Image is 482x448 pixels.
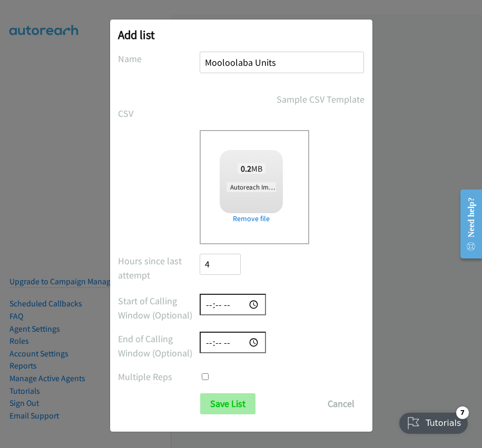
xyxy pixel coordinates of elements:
a: Sample CSV Template [277,92,365,106]
label: CSV [118,106,200,121]
label: Hours since last attempt [118,254,200,282]
label: End of Calling Window (Optional) [118,332,200,360]
span: MB [238,163,266,174]
button: Cancel [318,393,365,414]
iframe: Checklist [393,402,474,440]
h2: Add list [118,27,365,42]
label: Start of Calling Window (Optional) [118,294,200,322]
label: Name [118,52,200,66]
label: Multiple Reps [118,370,200,384]
span: Autoreach Import Mooloolaba Units.csv [227,182,345,192]
a: Remove file [220,213,283,224]
strong: 0.2 [241,163,251,174]
iframe: Resource Center [451,182,482,266]
input: Save List [200,393,255,414]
